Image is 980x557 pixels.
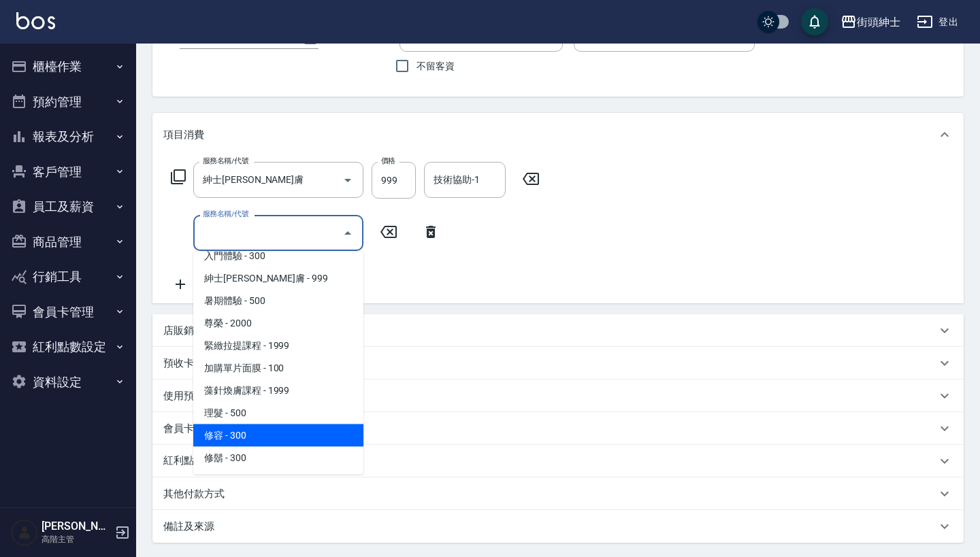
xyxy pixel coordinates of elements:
[193,312,363,335] span: 尊榮 - 2000
[5,119,131,154] button: 報表及分析
[16,12,55,29] img: Logo
[163,520,214,534] p: 備註及來源
[193,424,363,447] span: 修容 - 300
[11,519,38,546] img: Person
[337,169,359,191] button: Open
[163,454,244,469] p: 紅利點數
[152,445,964,477] div: 紅利點數剩餘點數: 0
[152,314,964,347] div: 店販銷售
[163,389,214,403] p: 使用預收卡
[5,365,131,400] button: 資料設定
[193,245,363,267] span: 入門體驗 - 300
[5,49,131,84] button: 櫃檯作業
[203,156,248,166] label: 服務名稱/代號
[42,533,111,545] p: 高階主管
[5,259,131,294] button: 行銷工具
[911,10,964,35] button: 登出
[5,189,131,224] button: 員工及薪資
[163,422,214,436] p: 會員卡銷售
[152,510,964,543] div: 備註及來源
[193,379,363,402] span: 藻針煥膚課程 - 1999
[152,379,964,412] div: 使用預收卡編輯訂單不得編輯預收卡使用
[5,154,131,190] button: 客戶管理
[193,402,363,424] span: 理髮 - 500
[193,290,363,312] span: 暑期體驗 - 500
[163,356,214,371] p: 預收卡販賣
[152,113,964,156] div: 項目消費
[152,347,964,379] div: 預收卡販賣
[416,59,455,73] span: 不留客資
[152,156,964,303] div: 項目消費
[5,84,131,120] button: 預約管理
[5,329,131,365] button: 紅利點數設定
[163,324,204,338] p: 店販銷售
[203,209,248,219] label: 服務名稱/代號
[193,267,363,290] span: 紳士[PERSON_NAME]膚 - 999
[193,357,363,379] span: 加購單片面膜 - 100
[857,14,900,31] div: 街頭紳士
[42,520,111,533] h5: [PERSON_NAME]
[5,224,131,260] button: 商品管理
[835,8,906,36] button: 街頭紳士
[152,477,964,510] div: 其他付款方式
[801,8,828,35] button: save
[163,487,225,501] p: 其他付款方式
[163,128,204,142] p: 項目消費
[381,156,395,166] label: 價格
[193,447,363,469] span: 修鬍 - 300
[193,335,363,357] span: 緊緻拉提課程 - 1999
[152,412,964,445] div: 會員卡銷售
[337,222,359,244] button: Close
[5,294,131,330] button: 會員卡管理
